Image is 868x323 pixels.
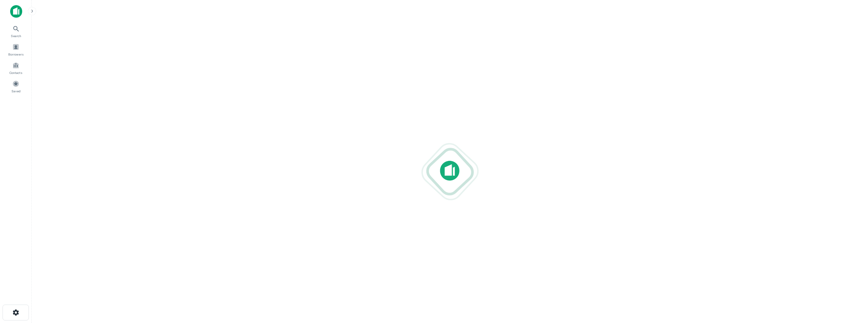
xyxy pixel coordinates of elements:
a: Borrowers [2,41,30,58]
span: Borrowers [8,52,23,57]
span: Contacts [10,70,22,75]
img: capitalize-icon.png [10,5,22,18]
a: Search [2,23,30,40]
span: Search [11,33,21,38]
a: Contacts [2,59,30,76]
a: Saved [2,78,30,95]
span: Saved [11,89,21,94]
